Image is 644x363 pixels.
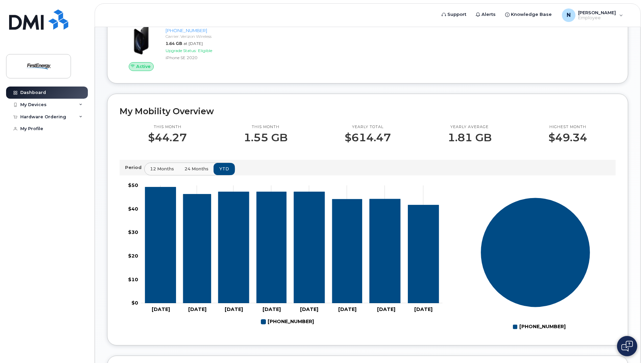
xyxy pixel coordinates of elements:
[188,307,206,313] tspan: [DATE]
[448,124,492,130] p: Yearly average
[471,8,500,21] a: Alerts
[557,8,628,22] div: Nicolas
[125,164,144,171] p: Period
[120,106,616,116] h2: My Mobility Overview
[166,48,197,53] span: Upgrade Status:
[128,253,138,259] tspan: $20
[548,124,587,130] p: Highest month
[578,10,616,15] span: [PERSON_NAME]
[128,276,138,283] tspan: $10
[513,321,566,333] g: Legend
[567,11,571,19] span: N
[621,341,633,352] img: Open chat
[131,300,138,306] tspan: $0
[345,131,391,144] p: $614.47
[152,307,170,313] tspan: [DATE]
[225,307,243,313] tspan: [DATE]
[198,48,212,53] span: Eligible
[548,131,587,144] p: $49.34
[414,307,432,313] tspan: [DATE]
[447,11,466,18] span: Support
[184,166,208,172] span: 24 months
[128,229,138,236] tspan: $30
[480,198,590,308] g: Series
[150,166,174,172] span: 12 months
[128,183,138,189] tspan: $50
[300,307,318,313] tspan: [DATE]
[166,27,235,34] div: [PHONE_NUMBER]
[345,124,391,130] p: Yearly total
[261,316,314,328] g: Legend
[500,8,556,21] a: Knowledge Base
[145,187,439,303] g: 724-856-1510
[263,307,281,313] tspan: [DATE]
[437,8,471,21] a: Support
[136,63,151,70] span: Active
[166,41,182,46] span: 1.64 GB
[148,131,187,144] p: $44.27
[244,131,288,144] p: 1.55 GB
[244,124,288,130] p: This month
[480,198,590,333] g: Chart
[448,131,492,144] p: 1.81 GB
[578,15,616,21] span: Employee
[481,11,496,18] span: Alerts
[261,316,314,328] g: 724-856-1510
[166,33,235,39] div: Carrier: Verizon Wireless
[377,307,395,313] tspan: [DATE]
[338,307,356,313] tspan: [DATE]
[128,206,138,212] tspan: $40
[166,55,235,60] div: iPhone SE 2020
[183,41,203,46] span: at [DATE]
[148,124,187,130] p: This month
[128,183,443,328] g: Chart
[120,20,238,71] a: Active[PERSON_NAME][PHONE_NUMBER]Carrier: Verizon Wireless1.64 GBat [DATE]Upgrade Status:Eligible...
[125,23,157,55] img: image20231002-3703462-2fle3a.jpeg
[511,11,552,18] span: Knowledge Base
